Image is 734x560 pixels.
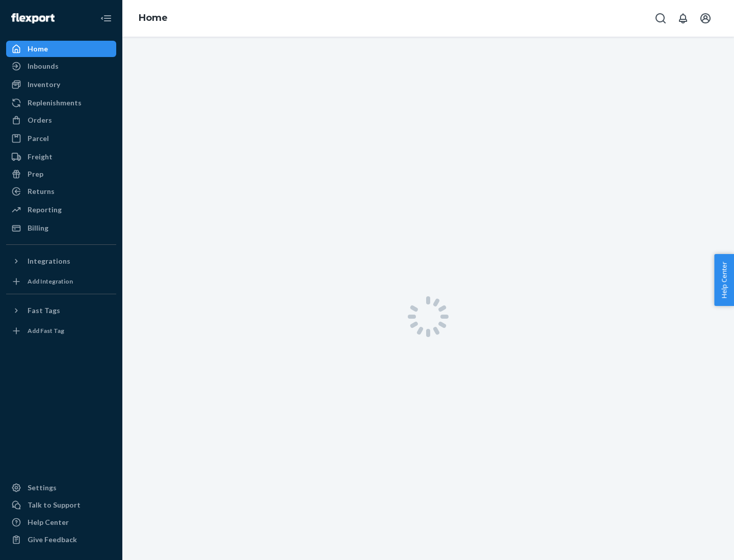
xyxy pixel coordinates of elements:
div: Add Fast Tag [28,326,64,335]
div: Freight [28,152,53,162]
a: Prep [6,166,116,182]
div: Give Feedback [28,535,77,545]
div: Fast Tags [28,305,60,316]
button: Close Navigation [96,8,116,29]
a: Parcel [6,130,116,147]
div: Parcel [28,133,49,144]
div: Inbounds [28,61,59,71]
a: Returns [6,183,116,200]
a: Home [139,12,168,23]
div: Replenishments [28,98,82,108]
a: Add Fast Tag [6,323,116,339]
a: Inventory [6,76,116,93]
div: Add Integration [28,277,73,286]
a: Billing [6,220,116,236]
div: Prep [28,169,43,179]
button: Help Center [714,254,734,306]
a: Reporting [6,202,116,218]
div: Talk to Support [28,500,81,510]
div: Inventory [28,79,60,90]
div: Orders [28,115,52,125]
button: Open notifications [673,8,693,29]
a: Talk to Support [6,497,116,513]
button: Give Feedback [6,531,116,548]
a: Inbounds [6,58,116,74]
a: Freight [6,149,116,165]
div: Help Center [28,517,69,527]
div: Home [28,44,48,54]
a: Orders [6,112,116,128]
div: Billing [28,223,48,233]
a: Settings [6,480,116,496]
button: Open Search Box [650,8,671,29]
div: Integrations [28,256,70,266]
div: Settings [28,483,57,493]
a: Replenishments [6,95,116,111]
ol: breadcrumbs [130,4,176,33]
a: Help Center [6,514,116,530]
a: Home [6,41,116,57]
button: Open account menu [695,8,716,29]
div: Returns [28,186,55,197]
button: Fast Tags [6,302,116,319]
img: Flexport logo [11,13,55,23]
button: Integrations [6,253,116,269]
a: Add Integration [6,273,116,290]
div: Reporting [28,205,62,215]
